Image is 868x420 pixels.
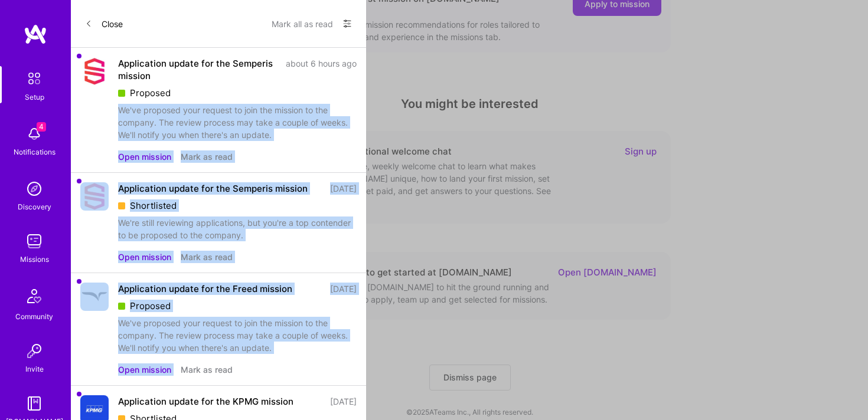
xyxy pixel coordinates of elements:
[22,392,46,415] img: guide book
[181,251,233,263] button: Mark as read
[118,104,357,141] div: We've proposed your request to join the mission to the company. The review process may take a cou...
[118,317,357,354] div: We've proposed your request to join the mission to the company. The review process may take a cou...
[15,310,53,323] div: Community
[118,395,293,408] div: Application update for the KPMG mission
[25,363,44,375] div: Invite
[330,283,357,295] div: [DATE]
[118,300,357,312] div: Proposed
[118,199,357,212] div: Shortlisted
[118,363,171,376] button: Open mission
[330,395,357,408] div: [DATE]
[80,57,109,86] img: Company Logo
[25,91,44,103] div: Setup
[118,251,171,263] button: Open mission
[118,150,171,163] button: Open mission
[118,57,279,82] div: Application update for the Semperis mission
[22,339,46,363] img: Invite
[118,283,292,295] div: Application update for the Freed mission
[22,229,46,253] img: teamwork
[85,14,123,33] button: Close
[80,182,109,211] img: Company Logo
[272,14,333,33] button: Mark all as read
[118,182,308,195] div: Application update for the Semperis mission
[330,182,357,195] div: [DATE]
[80,283,109,311] img: Company Logo
[181,150,233,163] button: Mark as read
[286,57,357,82] div: about 6 hours ago
[20,253,49,265] div: Missions
[22,66,47,91] img: setup
[20,282,48,310] img: Community
[118,216,357,241] div: We're still reviewing applications, but you're a top contender to be proposed to the company.
[18,201,51,213] div: Discovery
[24,24,47,45] img: logo
[118,87,357,99] div: Proposed
[22,177,46,201] img: discovery
[181,363,233,376] button: Mark as read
